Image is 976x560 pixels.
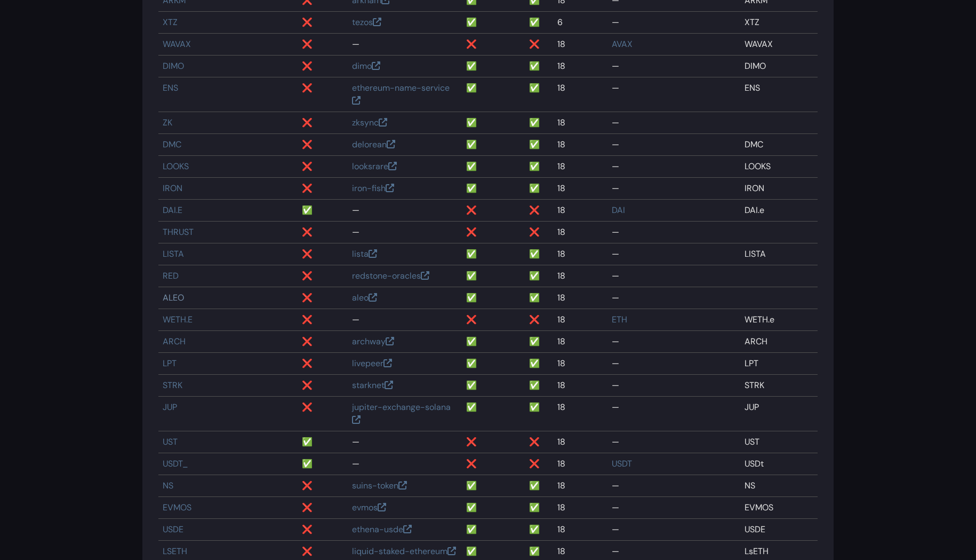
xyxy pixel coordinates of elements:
td: 18 [553,156,607,178]
a: aleo [352,292,377,303]
td: — [607,353,653,375]
a: JUP [163,401,177,413]
td: ❌ [298,34,348,56]
td: ❌ [298,265,348,287]
td: ❌ [462,34,524,56]
td: — [348,200,462,222]
td: ✅ [525,77,553,112]
td: — [607,222,653,243]
a: dimo [352,60,380,72]
a: RED [163,270,179,281]
td: ✅ [462,519,524,541]
a: liquid-staked-ethereum [352,546,456,557]
td: ❌ [298,112,348,134]
td: ❌ [525,222,553,243]
td: ❌ [298,287,348,309]
td: ✅ [462,134,524,156]
td: ✅ [462,178,524,200]
td: ❌ [298,519,348,541]
td: ✅ [462,397,524,431]
td: ❌ [525,200,553,222]
a: jupiter-exchange-solana [352,401,451,425]
td: ❌ [462,309,524,331]
a: XTZ [163,17,178,28]
a: ethena-usde [352,524,412,535]
a: USDE [163,524,183,535]
td: ✅ [462,156,524,178]
td: ❌ [298,475,348,497]
td: ✅ [462,12,524,34]
td: 18 [553,134,607,156]
a: UST [163,436,178,447]
td: STRK [740,375,818,397]
a: livepeer [352,358,392,369]
td: 18 [553,287,607,309]
td: ✅ [525,178,553,200]
td: ✅ [525,475,553,497]
a: ENS [163,82,178,93]
a: STRK [163,380,182,391]
td: — [607,519,653,541]
td: 18 [553,431,607,453]
td: ❌ [298,134,348,156]
a: DMC [163,139,181,150]
a: ethereum-name-service [352,82,450,106]
td: 18 [553,331,607,353]
a: NS [163,480,173,491]
td: 18 [553,112,607,134]
td: ❌ [298,222,348,243]
td: ❌ [298,156,348,178]
a: suins-token [352,480,407,491]
td: ✅ [525,375,553,397]
td: ❌ [298,497,348,519]
a: looksrare [352,161,397,172]
td: — [607,287,653,309]
td: 18 [553,200,607,222]
td: ✅ [525,112,553,134]
a: lista [352,248,377,259]
td: ✅ [298,453,348,475]
td: — [607,178,653,200]
td: — [607,56,653,77]
td: 18 [553,397,607,431]
td: USDE [740,519,818,541]
td: ✅ [525,243,553,265]
td: ✅ [462,112,524,134]
td: 18 [553,265,607,287]
td: ❌ [525,309,553,331]
a: redstone-oracles [352,270,429,281]
a: ALEO [163,292,184,303]
td: ✅ [462,475,524,497]
td: ❌ [298,243,348,265]
a: tezos [352,17,381,28]
td: ❌ [525,34,553,56]
td: NS [740,475,818,497]
td: ✅ [525,265,553,287]
td: — [607,331,653,353]
a: EVMOS [163,502,191,513]
a: AVAX [612,38,633,50]
td: 18 [553,77,607,112]
td: ✅ [462,287,524,309]
td: 6 [553,12,607,34]
td: ✅ [462,497,524,519]
td: ✅ [462,353,524,375]
td: — [607,77,653,112]
td: — [348,431,462,453]
td: 18 [553,34,607,56]
a: LSETH [163,546,187,557]
td: ❌ [462,453,524,475]
td: — [607,475,653,497]
td: 18 [553,56,607,77]
td: ✅ [462,265,524,287]
a: DAI [612,204,625,216]
td: ✅ [525,56,553,77]
td: XTZ [740,12,818,34]
td: ✅ [525,497,553,519]
td: EVMOS [740,497,818,519]
a: USDT [612,458,632,469]
td: ❌ [298,331,348,353]
td: ❌ [298,397,348,431]
a: evmos [352,502,386,513]
td: LOOKS [740,156,818,178]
